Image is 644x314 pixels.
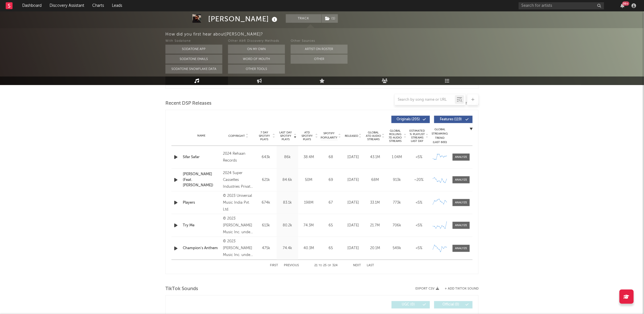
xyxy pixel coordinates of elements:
div: 68M [366,177,385,183]
div: © 2023 Universal Music India Pvt. Ltd. [223,193,254,213]
span: 7 Day Spotify Plays [257,131,272,141]
div: [DATE] [344,200,363,206]
button: Word Of Mouth [228,55,285,64]
span: ATD Spotify Plays [300,131,315,141]
div: 43.1M [366,154,385,160]
span: Spotify Popularity [321,131,338,140]
div: [DATE] [344,154,363,160]
div: Name [183,134,220,138]
button: Export CSV [415,287,439,290]
span: UGC ( 0 ) [395,303,421,307]
div: [DATE] [344,245,363,251]
div: 65 [321,245,341,251]
div: ~ 20 % [409,177,428,183]
span: of [328,264,331,267]
span: Estimated % Playlist Streams Last Day [409,129,425,143]
div: 621k [257,177,275,183]
div: <5% [409,200,428,206]
div: 69 [321,177,341,183]
a: Players [183,200,220,206]
div: 99 + [622,1,629,6]
div: <5% [409,154,428,160]
button: First [270,264,278,267]
div: 1.04M [387,154,407,160]
div: 706k [387,223,407,228]
div: 74.3M [300,223,318,228]
div: 83.1k [278,200,297,206]
button: UGC(0) [391,301,430,309]
div: 40.3M [300,245,318,251]
button: + Add TikTok Sound [439,287,479,290]
div: © 2023 [PERSON_NAME] Music Inc. under exclusive license to Warner Music Canada Co. / Warner Music... [223,215,254,236]
div: <5% [409,223,428,228]
span: Global Rolling 7D Audio Streams [387,129,403,143]
div: 773k [387,200,407,206]
button: Sodatone App [165,45,222,54]
button: + Add TikTok Sound [445,287,479,290]
div: © 2023 [PERSON_NAME] Music Inc. under exclusive license to Warner Music Canada Co. / Warner Music... [223,238,254,259]
span: Copyright [228,134,245,138]
span: Official ( 0 ) [438,303,464,307]
div: 674k [257,200,275,206]
div: 67 [321,200,341,206]
div: 913k [387,177,407,183]
div: 33.1M [366,200,385,206]
div: 2024 Rehaan Records [223,150,254,164]
input: Search by song name or URL [395,98,455,102]
button: Features(119) [434,116,473,123]
div: Other Sources [291,38,348,45]
button: Originals(205) [391,116,430,123]
span: Originals ( 205 ) [395,118,421,121]
button: Previous [284,264,299,267]
div: 38.4M [300,154,318,160]
button: Track [286,14,321,23]
div: 198M [300,200,318,206]
div: 613k [257,223,275,228]
span: Global ATD Audio Streams [366,131,381,141]
div: 549k [387,245,407,251]
span: Features ( 119 ) [438,118,464,121]
span: to [319,264,322,267]
div: 475k [257,245,275,251]
div: 643k [257,154,275,160]
div: [PERSON_NAME] [208,14,279,24]
div: <5% [409,245,428,251]
span: Last Day Spotify Plays [278,131,293,141]
div: 68 [321,154,341,160]
div: 50M [300,177,318,183]
span: Released [345,134,358,138]
button: Last [367,264,374,267]
div: 2024 Super Cassettes Industries Private Limited [223,170,254,190]
div: [DATE] [344,177,363,183]
div: 20.1M [366,245,385,251]
a: Sifar Safar [183,154,220,160]
a: Champion's Anthem [183,245,220,251]
div: How did you first hear about [PERSON_NAME] ? [165,31,644,38]
div: 21.7M [366,223,385,228]
a: [PERSON_NAME] (Feat. [PERSON_NAME]) [183,172,220,188]
div: 84.6k [278,177,297,183]
div: With Sodatone [165,38,222,45]
button: Next [353,264,361,267]
button: (1) [322,14,338,23]
span: TikTok Sounds [165,286,198,292]
span: ( 1 ) [321,14,338,23]
div: [DATE] [344,223,363,228]
div: 21 25 324 [310,262,342,269]
div: Global Streaming Trend (Last 60D) [431,127,448,144]
button: Artist on Roster [291,45,348,54]
button: 99+ [621,3,625,8]
a: Try Me [183,223,220,228]
div: 80.2k [278,223,297,228]
button: Sodatone Emails [165,55,222,64]
button: Official(0) [434,301,473,309]
div: 65 [321,223,341,228]
div: Other A&R Discovery Methods [228,38,285,45]
button: On My Own [228,45,285,54]
div: 86k [278,154,297,160]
